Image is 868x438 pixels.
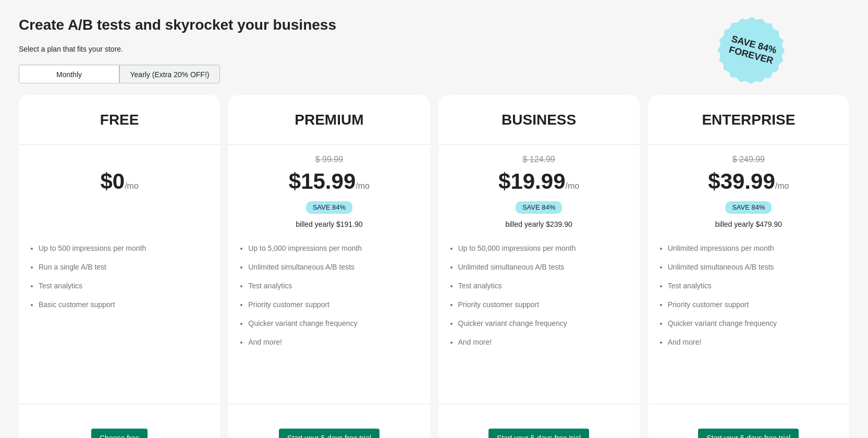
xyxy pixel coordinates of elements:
[125,181,139,190] span: /mo
[39,243,210,253] li: Up to 500 impressions per month
[289,169,356,193] span: $ 15.99
[239,219,419,229] div: billed yearly $191.90
[668,243,839,253] li: Unlimited impressions per month
[668,337,839,347] li: And more!
[708,169,775,193] span: $ 39.99
[449,153,629,166] div: $ 124.99
[498,169,565,193] span: $ 19.99
[725,201,772,214] div: SAVE 84%
[458,318,629,328] li: Quicker variant change frequency
[516,201,562,214] div: SAVE 84%
[668,318,839,328] li: Quicker variant change frequency
[248,337,419,347] li: And more!
[39,281,210,291] li: Test analytics
[668,262,839,272] li: Unlimited simultaneous A/B tests
[356,181,370,190] span: /mo
[658,153,839,166] div: $ 249.99
[39,262,210,272] li: Run a single A/B test
[119,65,220,83] div: Yearly (Extra 20% OFF!)
[458,281,629,291] li: Test analytics
[19,65,119,83] div: Monthly
[19,17,710,33] div: Create A/B tests and skyrocket your business
[658,219,839,229] div: billed yearly $479.90
[248,318,419,328] li: Quicker variant change frequency
[775,181,789,190] span: /mo
[100,112,139,128] div: FREE
[100,169,125,193] span: $ 0
[668,281,839,291] li: Test analytics
[248,299,419,310] li: Priority customer support
[306,201,352,214] div: SAVE 84%
[248,262,419,272] li: Unlimited simultaneous A/B tests
[239,153,419,166] div: $ 99.99
[702,112,795,128] div: ENTERPRISE
[458,262,629,272] li: Unlimited simultaneous A/B tests
[248,281,419,291] li: Test analytics
[718,17,785,84] img: Save 84% Forever
[458,243,629,253] li: Up to 50,000 impressions per month
[502,112,576,128] div: BUSINESS
[248,243,419,253] li: Up to 5,000 impressions per month
[668,299,839,310] li: Priority customer support
[458,337,629,347] li: And more!
[449,219,629,229] div: billed yearly $239.90
[19,44,710,54] div: Select a plan that fits your store.
[295,112,363,128] div: PREMIUM
[720,32,784,68] span: Save 84% Forever
[458,299,629,310] li: Priority customer support
[566,181,580,190] span: /mo
[39,299,210,310] li: Basic customer support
